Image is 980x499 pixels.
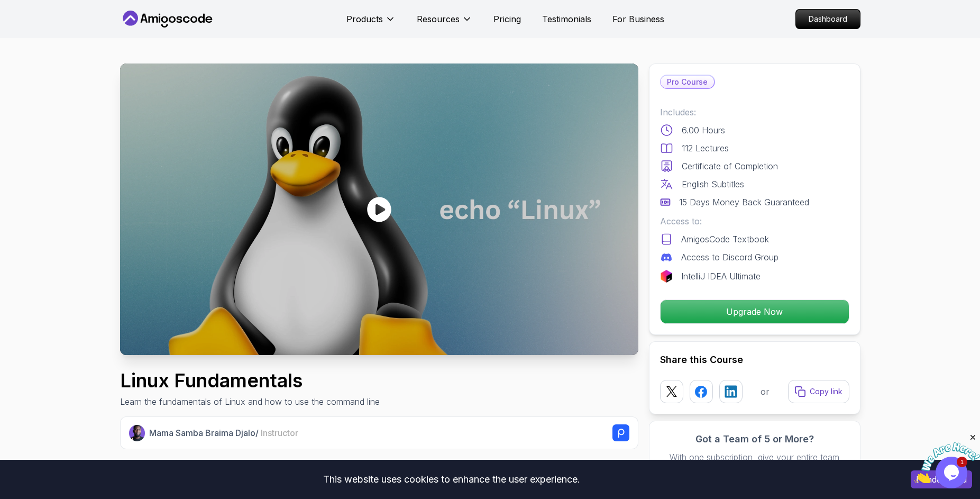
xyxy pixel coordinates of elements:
[660,432,849,447] h3: Got a Team of 5 or More?
[681,233,769,246] p: AmigosCode Textbook
[660,215,849,228] p: Access to:
[417,13,472,34] button: Resources
[661,76,714,88] p: Pro Course
[346,13,383,25] p: Products
[810,386,842,397] p: Copy link
[661,300,849,323] p: Upgrade Now
[682,142,729,155] p: 112 Lectures
[682,160,778,173] p: Certificate of Completion
[682,124,725,137] p: 6.00 Hours
[660,352,849,367] h2: Share this Course
[681,251,778,264] p: Access to Discord Group
[681,270,761,283] p: IntelliJ IDEA Ultimate
[346,13,396,34] button: Products
[542,13,591,25] a: Testimonials
[8,468,895,491] div: This website uses cookies to enhance the user experience.
[149,427,298,439] p: Mama Samba Braima Djalo /
[682,178,744,190] p: English Subtitles
[660,270,673,283] img: jetbrains logo
[417,13,460,25] p: Resources
[493,13,521,25] a: Pricing
[795,9,860,29] a: Dashboard
[612,13,664,25] a: For Business
[120,395,380,408] p: Learn the fundamentals of Linux and how to use the command line
[796,10,860,29] p: Dashboard
[911,470,972,488] button: Accept cookies
[679,196,809,208] p: 15 Days Money Back Guaranteed
[261,428,298,438] span: Instructor
[129,425,145,441] img: Nelson Djalo
[788,380,849,403] button: Copy link
[660,300,849,324] button: Upgrade Now
[914,433,980,483] iframe: chat widget
[660,451,849,476] p: With one subscription, give your entire team access to all courses and features.
[761,385,770,398] p: or
[660,106,849,119] p: Includes:
[120,370,380,391] h1: Linux Fundamentals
